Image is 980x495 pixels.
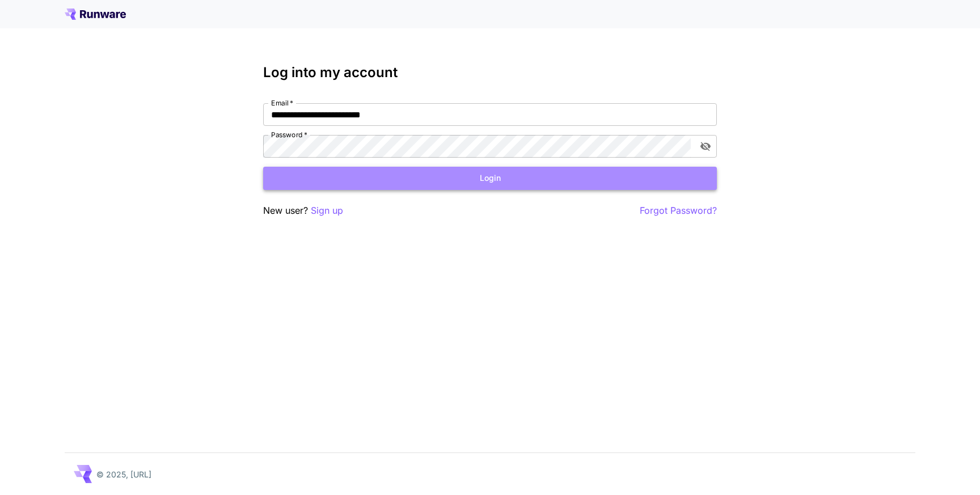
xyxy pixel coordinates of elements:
label: Email [271,98,293,108]
label: Password [271,130,307,139]
button: toggle password visibility [695,136,716,156]
button: Sign up [311,204,343,218]
h3: Log into my account [263,65,717,81]
button: Login [263,167,717,190]
p: New user? [263,204,343,218]
p: © 2025, [URL] [96,468,151,480]
button: Forgot Password? [640,204,717,218]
